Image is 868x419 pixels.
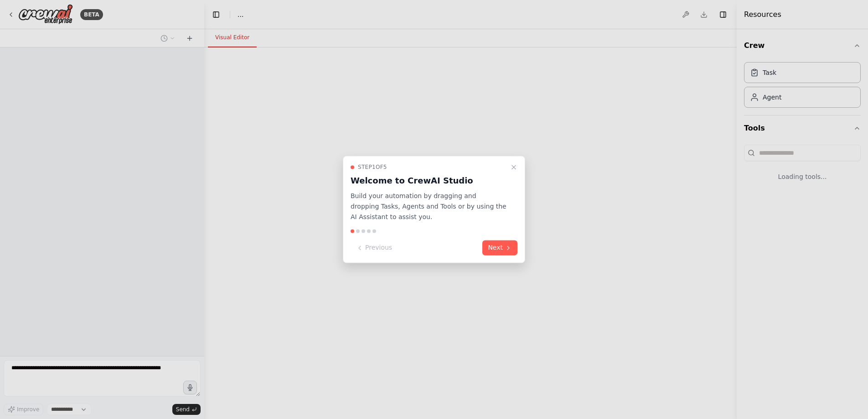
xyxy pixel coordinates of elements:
button: Hide left sidebar [210,8,222,21]
p: Build your automation by dragging and dropping Tasks, Agents and Tools or by using the AI Assista... [351,191,506,222]
h3: Welcome to CrewAI Studio [351,174,506,187]
button: Previous [351,241,398,256]
button: Next [482,241,517,256]
button: Close walkthrough [508,162,519,173]
span: Step 1 of 5 [358,163,387,171]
